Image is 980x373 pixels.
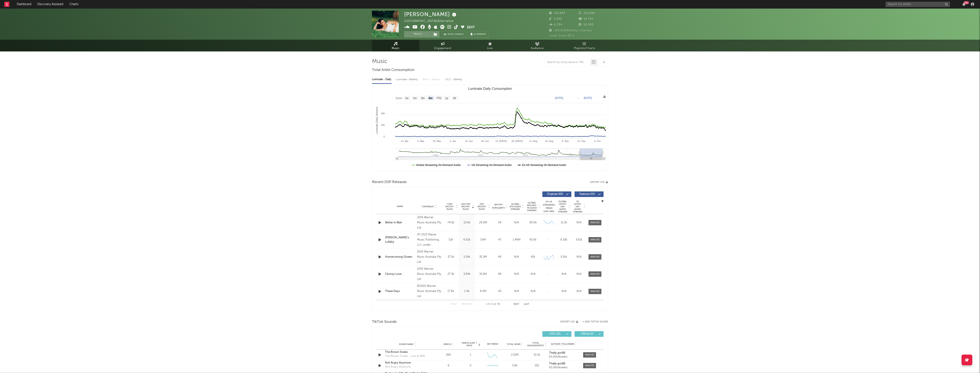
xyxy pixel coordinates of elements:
[438,353,458,357] div: 266
[417,249,442,265] div: 2019 Warner Music Australia Pty Ltd
[572,255,585,259] div: N/A
[509,255,524,259] div: N/A
[962,3,965,6] button: 99+
[417,232,442,248] div: (P) 2021 Maisie Music Publishing, LLC under exclusive license to Sony Music Entertainment
[522,164,566,167] text: Ex-US Streaming On-Demand Audio
[385,289,415,293] a: These Days
[487,46,493,51] span: Live
[505,353,525,357] div: 2.52M
[381,112,385,115] text: 50k
[460,255,474,259] div: 5.14k
[526,238,540,242] div: 42.6k
[385,255,415,259] a: Homecoming Queen
[476,221,490,225] div: 29.6M
[594,140,601,142] text: 6. Oct
[443,343,451,346] span: Videos
[404,11,457,18] div: [PERSON_NAME]
[375,107,378,134] text: Luminate Daily Streams
[577,193,597,196] span: Features ( 10 )
[488,303,491,305] span: to
[557,221,570,225] div: 11.3k
[549,23,562,26] span: 6,794
[492,289,507,293] div: 43
[572,272,585,276] div: N/A
[433,140,441,142] text: 19. May
[384,135,385,138] text: 0
[513,303,519,305] button: Next
[579,18,593,20] span: 14,700
[460,203,471,211] span: Last Day Spotify Plays
[385,350,430,354] a: The Brown Snake
[460,221,474,225] div: 10.6k
[372,85,608,171] svg: Luminate Daily Consumption
[549,352,579,355] a: Thelly gorlllll
[509,238,524,242] div: 1.46M
[476,289,490,293] div: 8.4M
[405,97,409,100] text: 1w
[470,364,471,368] div: 0
[372,40,419,51] a: Music
[372,76,392,83] div: Luminate - Daily
[450,140,456,142] text: 2. Jun
[557,289,570,293] div: N/A
[385,205,415,208] div: Name
[529,140,537,142] text: 11. Aug
[575,331,604,337] button: Official(2)
[542,191,571,197] button: Originals(60)
[526,289,540,293] div: N/A
[481,140,489,142] text: 30. Jun
[385,361,430,365] div: Not Angry Anymore
[574,46,595,51] span: Playlists/Charts
[526,202,538,212] span: Global Rolling 7D Audio Streams
[483,343,503,346] div: 6M Trend
[572,200,583,213] span: US Latest Day Audio Streams
[579,23,594,26] span: 52,000
[468,87,512,90] text: Luminate Daily Consumption
[401,140,408,142] text: 21. Apr
[549,18,562,20] span: 5,545
[551,343,574,346] span: Author / Followers
[542,200,555,213] div: Ex-US Streaming Trend (Last 60D)
[385,365,411,369] div: Not Angry Anymore
[524,303,529,305] button: Last
[451,303,457,305] button: First
[572,238,585,242] div: 3.61k
[545,140,553,142] text: 25. Aug
[392,46,400,51] span: Music
[460,289,474,293] div: 2.4k
[495,140,507,142] text: 14. [DATE]
[549,362,565,365] strong: Thelly gorlllll
[590,181,608,183] button: Export CSV
[476,238,490,242] div: 10M
[557,200,568,213] span: Global Latest Day Audio Streams
[561,40,608,51] a: Playlists/Charts
[460,272,474,276] div: 3.84k
[385,354,425,358] div: The Brown Snake - Live at #56
[557,272,570,276] div: N/A
[381,124,385,126] text: 25k
[372,180,407,185] span: Recent DSP Releases
[492,238,507,242] div: 47
[549,352,565,354] strong: Thelly gorlllll
[527,353,547,357] div: 32.2k
[468,31,489,38] button: Summary
[583,321,608,323] button: + Add TikTok Sound
[507,343,520,346] span: Total Views
[577,140,586,142] text: 22. Sep
[562,140,569,142] text: 8. Sep
[404,31,431,38] button: Track
[492,272,507,276] div: 46
[444,289,458,293] div: 17.8k
[434,46,451,51] span: Engagement
[964,1,969,4] div: 99 +
[577,96,579,99] text: →
[444,272,458,276] div: 27.3k
[578,321,608,323] button: + Add TikTok Sound
[396,76,419,83] div: Luminate - Weekly
[476,272,490,276] div: 31.8M
[472,164,512,167] text: US Streaming On-Demand Audio
[461,303,473,305] button: Previous
[545,61,590,64] input: Search by song name or URL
